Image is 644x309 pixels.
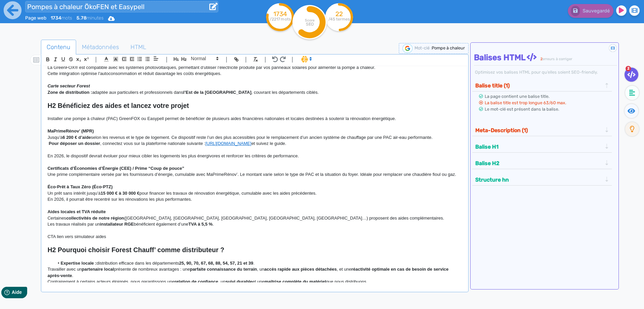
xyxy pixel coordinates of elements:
[51,15,72,21] span: mots
[298,55,314,63] span: I.Assistant
[76,40,125,55] a: Métadonnées
[402,44,413,53] img: google-serp-logo.png
[179,261,253,266] strong: 25, 90, 70, 67, 68, 88, 54, 57, 21 et 39
[48,209,106,214] strong: Aides locales et TVA réduite
[25,15,46,21] span: Page web
[63,135,91,140] strong: 6 200 € d’aide
[48,184,113,189] strong: Éco-Prêt à Taux Zéro (Éco-PTZ)
[183,90,251,95] strong: l’Est de la [GEOGRAPHIC_DATA]
[25,1,218,12] input: title
[473,158,604,169] button: Balise H2
[432,45,465,50] span: Pompe à chaleur
[48,221,462,227] p: Les travaux réalisés par un bénéficient également d’une .
[76,38,124,56] span: Métadonnées
[485,94,549,99] span: La page contient une balise title.
[125,38,152,56] span: HTML
[48,215,462,221] p: Certaines ([GEOGRAPHIC_DATA], [GEOGRAPHIC_DATA], [GEOGRAPHIC_DATA], [GEOGRAPHIC_DATA], [GEOGRAPHI...
[48,65,462,71] p: La GreenFOX® est compatible avec les systèmes photovoltaïques, permettant d'utiliser l'électricit...
[335,10,343,18] tspan: 22
[166,55,167,64] span: |
[473,141,604,152] button: Balise H1
[473,80,611,91] div: Balise title (1)
[264,55,266,64] span: |
[48,267,450,278] strong: réactivité optimale en cas de besoin de service après-vente
[273,10,287,18] tspan: 1734
[48,153,462,159] p: En 2026, le dispositif devrait évoluer pour mieux cibler les logements les plus énergivores et re...
[34,5,44,11] span: Aide
[100,222,134,227] strong: installateur RGE
[473,174,611,185] div: Structure hn
[48,128,94,133] strong: MaPrimeRénov’ (MPR)
[568,4,613,18] button: Sauvegardé
[48,116,462,122] p: Installer une pompe à chaleur (PAC) GreenFOX ou Easypell permet de bénéficier de plusieurs aides ...
[415,45,432,50] span: Mot-clé :
[305,18,315,23] tspan: Score
[474,69,617,75] div: Optimisez vos balises HTML pour qu’elles soient SEO-friendly.
[48,190,462,196] p: Un prêt sans intérêt jusqu’à pour financer les travaux de rénovation énergétique, cumulable avec ...
[49,141,100,146] strong: Pour déposer un dossier
[48,71,462,77] p: Cette intégration optimise l'autoconsommation et réduit davantage les coûts énergétiques.
[583,8,610,14] span: Sauvegardé
[82,267,114,272] strong: partenaire local
[48,134,462,141] p: Jusqu’à selon les revenus et le type de logement. Ce dispositif reste l’un des plus accessibles p...
[48,266,462,279] p: Travailler avec un présente de nombreux avantages : une , un , et une .
[48,234,462,240] p: CTA lien vers simulateur aides
[328,17,350,22] tspan: /45 termes
[125,40,152,55] a: HTML
[54,260,462,266] li: distribution efficace dans les départements .
[473,158,611,169] div: Balise H2
[66,216,124,221] strong: collectivités de notre région
[76,15,104,21] span: minutes
[48,83,90,88] em: Carte secteur Forest
[174,279,218,284] strong: relation de confiance
[48,141,462,147] p: , connectez vous sur la plateforme nationale suivante : et suivez le guide.
[485,107,559,112] span: Le mot-clé est présent dans la balise.
[48,102,189,109] strong: H2 Bénéficiez des aides et lancez votre projet
[190,267,257,272] strong: parfaite connaissance du terrain
[48,171,462,178] p: Une prime complémentaire versée par les fournisseurs d’énergie, cumulable avec MaPrimeRénov’. Le ...
[189,222,213,227] strong: TVA à 5,5 %
[205,141,251,146] a: [URL][DOMAIN_NAME]
[76,15,87,21] b: 5.78
[473,125,611,136] div: Meta-Description (1)
[48,166,184,171] strong: Certificats d’Économies d’Énergie (CEE) / Prime “Coup de pouce”
[291,55,293,64] span: |
[225,279,252,284] strong: suivi durable
[101,191,140,196] strong: 15 000 € à 30 000 €
[264,267,337,272] strong: accès rapide aux pièces détachées
[61,261,97,266] strong: Expertise locale :
[542,57,572,61] span: erreurs à corriger
[485,100,566,105] span: La balise title est trop longue 63/60 max.
[265,279,326,284] strong: maîtrise complète du matériel
[245,55,247,64] span: |
[151,54,161,63] span: Aligment
[48,90,92,95] strong: Zone de distribution :
[473,141,611,152] div: Balise H1
[41,38,76,56] span: Contenu
[540,57,542,61] span: 2
[48,279,462,285] p: Contrairement à certains acteurs éloignés, nous garantissons une , un et une que nous distribuons.
[48,89,462,95] p: adaptée aux particuliers et professionnels dans , couvrant les départements ciblés.
[473,80,604,91] button: Balise title (1)
[226,55,227,64] span: |
[306,22,314,27] tspan: SEO
[473,174,604,185] button: Structure hn
[41,40,76,55] a: Contenu
[474,53,617,63] h4: Balises HTML
[626,66,631,71] span: 2
[270,17,291,22] tspan: /2217 mots
[48,196,462,202] p: En 2026, il pourrait être recentré sur les rénovations les plus performantes.
[473,125,604,136] button: Meta-Description (1)
[95,55,97,64] span: |
[48,246,224,254] strong: H2 Pourquoi choisir Forest Chauff’ comme distributeur ?
[51,15,61,21] b: 1734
